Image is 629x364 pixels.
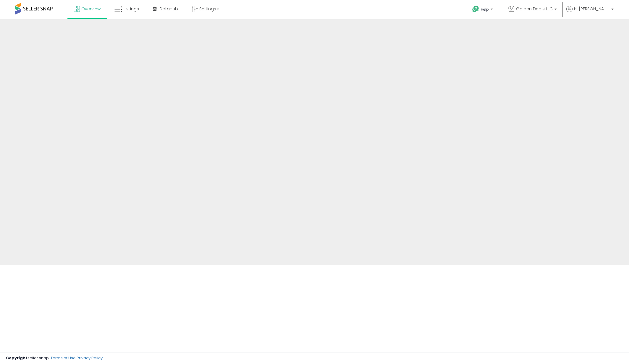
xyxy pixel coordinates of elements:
[81,6,101,12] span: Overview
[124,6,139,12] span: Listings
[516,6,553,12] span: Golden Deals LLC
[468,1,499,19] a: Help
[566,6,614,19] a: Hi [PERSON_NAME]
[481,7,489,12] span: Help
[159,6,178,12] span: DataHub
[574,6,609,12] span: Hi [PERSON_NAME]
[472,5,479,13] i: Get Help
